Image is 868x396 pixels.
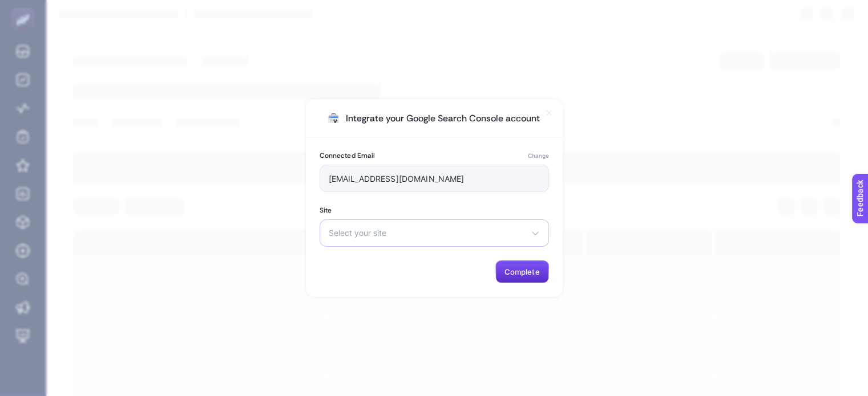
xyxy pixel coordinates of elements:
input: youremail@example.com [329,174,540,183]
h1: Integrate your Google Search Console account [346,113,540,124]
button: Change [528,151,549,160]
button: Complete [495,260,549,283]
span: Feedback [7,3,43,13]
label: Site [320,206,549,215]
span: Select your site [329,228,526,238]
span: Complete [504,267,539,276]
label: Connected Email [320,151,376,160]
